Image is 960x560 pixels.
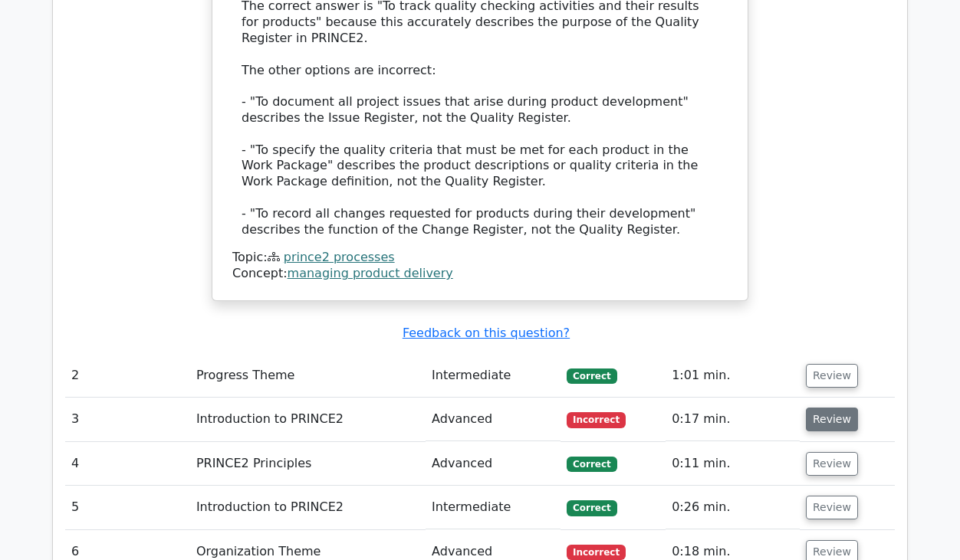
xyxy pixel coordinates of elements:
[65,486,190,529] td: 5
[232,266,728,282] div: Concept:
[426,398,561,441] td: Advanced
[288,266,453,280] a: managing product delivery
[65,354,190,398] td: 2
[284,250,395,264] a: prince2 processes
[426,486,561,529] td: Intermediate
[190,354,426,398] td: Progress Theme
[190,486,426,529] td: Introduction to PRINCE2
[567,457,616,472] span: Correct
[567,545,626,560] span: Incorrect
[65,442,190,486] td: 4
[666,442,800,486] td: 0:11 min.
[666,398,800,441] td: 0:17 min.
[190,442,426,486] td: PRINCE2 Principles
[806,452,858,476] button: Review
[806,408,858,431] button: Review
[806,364,858,388] button: Review
[65,398,190,441] td: 3
[190,398,426,441] td: Introduction to PRINCE2
[666,486,800,529] td: 0:26 min.
[806,496,858,519] button: Review
[403,326,570,340] a: Feedback on this question?
[666,354,800,398] td: 1:01 min.
[567,368,616,384] span: Correct
[426,354,561,398] td: Intermediate
[567,412,626,427] span: Incorrect
[567,500,616,516] span: Correct
[232,250,728,266] div: Topic:
[426,442,561,486] td: Advanced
